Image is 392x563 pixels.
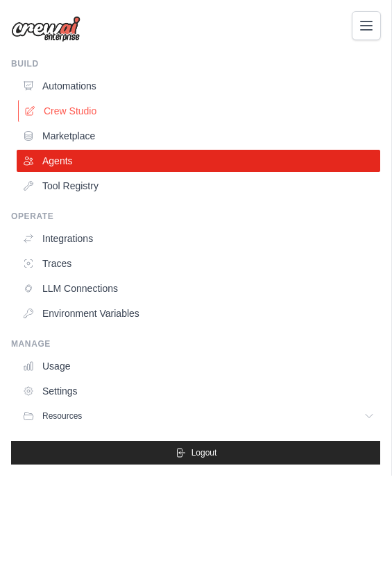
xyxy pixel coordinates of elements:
[17,355,380,377] a: Usage
[11,338,380,349] div: Manage
[11,211,380,222] div: Operate
[17,252,380,275] a: Traces
[17,175,380,197] a: Tool Registry
[11,16,80,42] img: Logo
[191,447,217,458] span: Logout
[18,100,382,122] a: Crew Studio
[17,150,380,172] a: Agents
[42,410,82,422] span: Resources
[11,58,380,69] div: Build
[17,75,380,97] a: Automations
[17,380,380,402] a: Settings
[17,125,380,147] a: Marketplace
[352,11,381,40] button: Toggle navigation
[17,302,380,324] a: Environment Variables
[11,441,380,465] button: Logout
[17,227,380,250] a: Integrations
[17,277,380,300] a: LLM Connections
[17,405,380,427] button: Resources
